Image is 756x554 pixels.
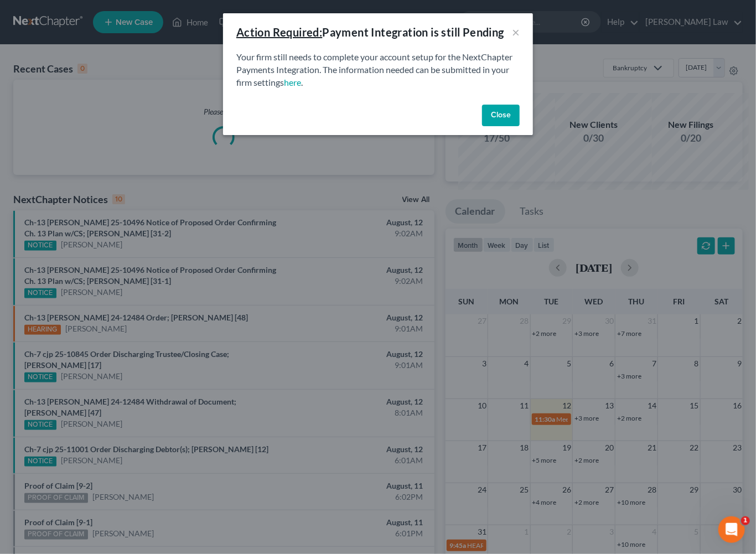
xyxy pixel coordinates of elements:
[741,516,750,525] span: 1
[236,25,322,39] u: Action Required:
[236,51,520,89] p: Your firm still needs to complete your account setup for the NextChapter Payments Integration. Th...
[718,516,745,543] iframe: Intercom live chat
[482,105,520,127] button: Close
[512,25,520,39] button: ×
[236,24,504,40] div: Payment Integration is still Pending
[284,77,301,87] a: here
